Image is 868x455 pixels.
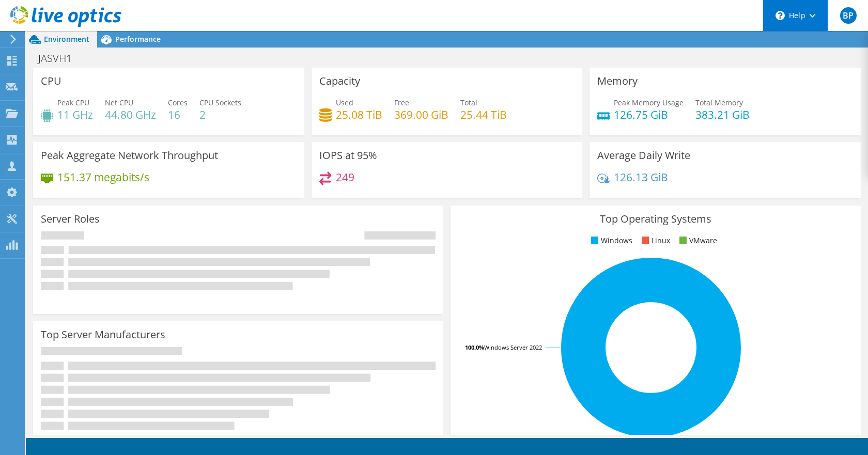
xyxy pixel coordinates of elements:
span: Free [394,98,409,107]
h3: Peak Aggregate Network Throughput [41,150,218,161]
h4: 25.44 TiB [460,109,507,120]
h4: 25.08 TiB [336,109,382,120]
h4: 369.00 GiB [394,109,448,120]
span: Total Memory [695,98,743,107]
h4: 151.37 megabits/s [57,171,149,183]
span: Peak Memory Usage [614,98,684,107]
h4: 2 [199,109,241,120]
li: Linux [639,235,670,246]
tspan: 100.0% [465,343,484,351]
h4: 16 [168,109,188,120]
h4: 249 [336,171,354,183]
h3: IOPS at 95% [319,150,377,161]
h3: Average Daily Write [597,150,690,161]
span: Cores [168,98,188,107]
h1: JASVH1 [34,53,88,64]
h3: Top Operating Systems [458,213,853,225]
li: Windows [588,235,632,246]
li: VMware [677,235,717,246]
h3: Server Roles [41,213,100,225]
span: Environment [44,34,89,44]
span: Used [336,98,353,107]
span: BP [840,7,857,24]
h4: 126.13 GiB [614,171,668,183]
span: CPU Sockets [199,98,241,107]
tspan: Windows Server 2022 [484,343,542,351]
span: Net CPU [105,98,133,107]
h4: 44.80 GHz [105,109,156,120]
h3: Capacity [319,75,360,87]
h4: 126.75 GiB [614,109,684,120]
svg: \n [776,11,785,20]
h3: Memory [597,75,638,87]
h3: CPU [41,75,61,87]
span: Performance [115,34,161,44]
span: Peak CPU [57,98,89,107]
h3: Top Server Manufacturers [41,329,165,340]
h4: 11 GHz [57,109,93,120]
span: Total [460,98,477,107]
h4: 383.21 GiB [695,109,750,120]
